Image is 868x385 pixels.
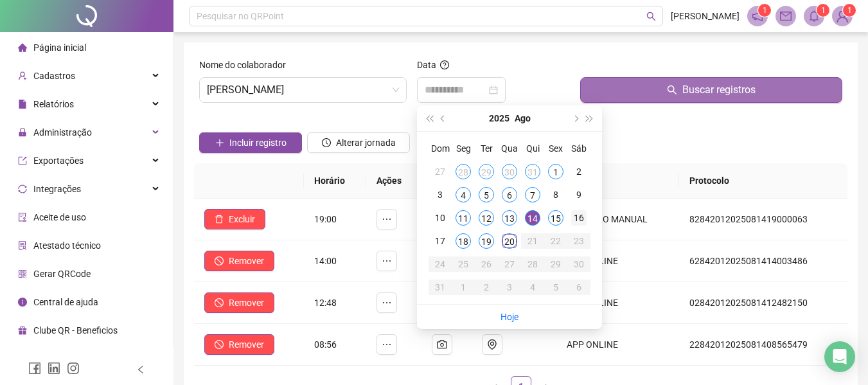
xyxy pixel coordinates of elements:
span: Aceite de uso [33,212,86,222]
span: 1 [847,6,852,15]
span: instagram [67,362,80,375]
span: info-circle [18,298,27,307]
span: stop [215,298,224,307]
div: 3 [432,187,448,202]
button: super-prev-year [422,105,436,131]
div: 8 [548,187,563,202]
span: ellipsis [382,256,392,266]
th: Qui [521,137,544,160]
span: Excluir [229,212,255,226]
div: 19 [479,233,494,249]
div: 17 [432,233,448,249]
span: Central de ajuda [33,297,98,307]
div: 2 [479,280,494,295]
td: 2025-08-22 [544,229,567,253]
span: gift [18,326,27,335]
span: linkedin [48,362,60,375]
td: 2025-08-29 [544,253,567,276]
div: 13 [502,210,517,226]
td: 2025-08-30 [567,253,590,276]
td: 2025-08-17 [429,229,452,253]
span: clock-circle [322,138,331,147]
div: 3 [502,280,517,295]
div: 9 [571,187,587,202]
span: 1 [763,6,767,15]
td: 2025-08-16 [567,206,590,229]
td: 2025-09-06 [567,276,590,299]
div: 27 [432,164,448,179]
img: 89309 [833,6,852,26]
span: user-add [18,71,27,80]
span: audit [18,213,27,222]
span: sync [18,184,27,193]
span: Administração [33,127,92,138]
td: 2025-08-26 [475,253,498,276]
td: 2025-07-29 [475,160,498,183]
button: next-year [568,105,582,131]
td: 62842012025081414003486 [679,240,847,282]
span: Remover [229,254,264,268]
span: Página inicial [33,42,86,53]
span: Relatórios [33,99,74,109]
div: 29 [479,164,494,179]
span: Remover [229,296,264,310]
div: 7 [525,187,540,202]
td: 2025-08-08 [544,183,567,206]
span: Exportações [33,156,84,166]
span: Incluir registro [229,136,287,150]
td: 2025-09-01 [452,276,475,299]
button: Remover [204,251,274,271]
span: 19:00 [314,214,337,224]
sup: 1 [758,4,771,17]
div: 4 [456,187,471,202]
span: 1 [821,6,826,15]
td: 2025-07-28 [452,160,475,183]
button: month panel [515,105,531,131]
td: APP ONLINE [556,240,680,282]
div: 5 [548,280,563,295]
td: 2025-09-02 [475,276,498,299]
td: 2025-08-14 [521,206,544,229]
th: Protocolo [679,163,847,199]
th: Dom [429,137,452,160]
span: search [646,12,656,21]
td: 2025-08-03 [429,183,452,206]
span: plus [215,138,224,147]
td: 2025-08-27 [498,253,521,276]
span: Buscar registros [682,82,756,98]
th: Seg [452,137,475,160]
div: 18 [456,233,471,249]
span: home [18,43,27,52]
span: ellipsis [382,339,392,350]
div: 1 [456,280,471,295]
span: Atestado técnico [33,240,101,251]
div: 4 [525,280,540,295]
span: Alterar jornada [336,136,396,150]
div: 2 [571,164,587,179]
span: stop [215,340,224,349]
button: prev-year [436,105,450,131]
td: 2025-08-20 [498,229,521,253]
div: 31 [432,280,448,295]
span: 12:48 [314,298,337,308]
div: 1 [548,164,563,179]
span: Remover [229,337,264,352]
div: 16 [571,210,587,226]
th: Origem [556,163,680,199]
td: 2025-08-28 [521,253,544,276]
td: 2025-08-31 [429,276,452,299]
div: 31 [525,164,540,179]
span: lock [18,128,27,137]
span: MARCOS ALEXANDRE MARTINS BRINGELL JUNIOR [207,78,399,102]
div: 5 [479,187,494,202]
a: Alterar jornada [307,139,410,149]
td: 2025-07-27 [429,160,452,183]
div: 30 [502,164,517,179]
td: 2025-07-30 [498,160,521,183]
span: 14:00 [314,256,337,266]
td: 2025-08-01 [544,160,567,183]
td: 2025-08-12 [475,206,498,229]
div: 14 [525,210,540,226]
span: Clube QR - Beneficios [33,325,118,336]
span: bell [808,10,820,22]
